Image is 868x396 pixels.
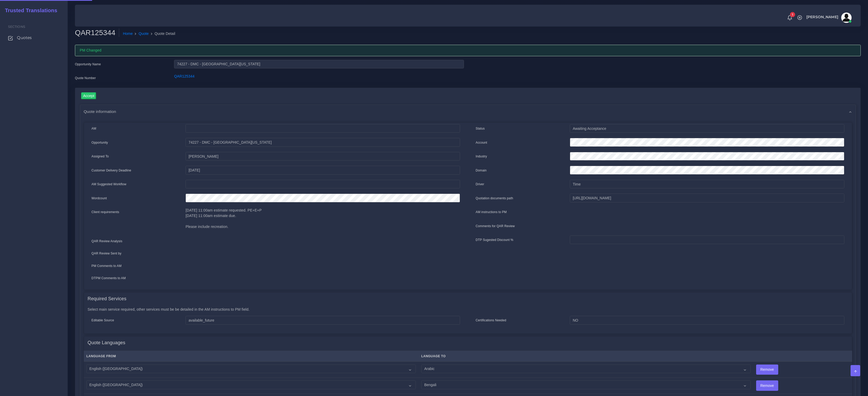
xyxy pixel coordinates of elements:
[174,74,194,78] a: QAR125344
[476,224,515,228] label: Comments for QAR Review
[92,239,123,244] label: QAR Review Analysis
[88,340,125,346] h4: Quote Languages
[806,15,838,19] span: [PERSON_NAME]
[4,32,64,43] a: Quotes
[92,264,122,268] label: PM Comments to AM
[756,381,778,391] input: Remove
[476,318,506,323] label: Certifications Needed
[476,154,487,159] label: Industry
[75,45,861,56] div: PM Changed
[92,196,107,201] label: Wordcount
[88,296,126,302] h4: Required Services
[139,31,149,36] a: Quote
[418,351,753,362] th: Language To
[804,12,853,23] a: [PERSON_NAME]avatar
[123,31,133,36] a: Home
[476,126,485,131] label: Status
[92,318,114,323] label: Editable Source
[476,210,507,214] label: AM instructions to PM
[75,76,96,80] label: Quote Number
[92,276,126,280] label: DTPM Comments to AM
[476,168,487,173] label: Domain
[92,251,122,256] label: QAR Review Sent by
[84,108,116,114] span: Quote information
[476,196,513,201] label: Quotation documents path
[785,15,794,21] a: 1
[1,6,57,15] a: Trusted Translations
[1,7,57,14] h2: Trusted Translations
[186,152,460,161] input: pm
[92,182,126,187] label: AM Suggested Workflow
[84,351,419,362] th: Language From
[756,365,778,375] input: Remove
[476,182,484,187] label: Driver
[75,62,101,67] label: Opportunity Name
[790,12,795,17] span: 1
[92,154,109,159] label: Assigned To
[476,238,513,242] label: DTP Sugested Discount %
[8,25,25,29] span: Sections
[80,105,856,118] div: Quote information
[186,208,460,229] p: [DATE] 11:00am estimate requested. PE+E+P [DATE] 11:00am estimate due. Please include recreation.
[476,140,487,145] label: Account
[92,126,96,131] label: AM
[92,168,131,173] label: Customer Delivery Deadline
[17,35,32,41] span: Quotes
[81,92,97,99] input: Accept
[149,31,175,36] li: Quote Detail
[88,307,848,312] p: Select main service required, other services must be be detailed in the AM instructions to PM field.
[75,28,119,37] h2: QAR125344
[841,12,852,23] img: avatar
[92,140,108,145] label: Opportunity
[92,210,119,214] label: Client requirements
